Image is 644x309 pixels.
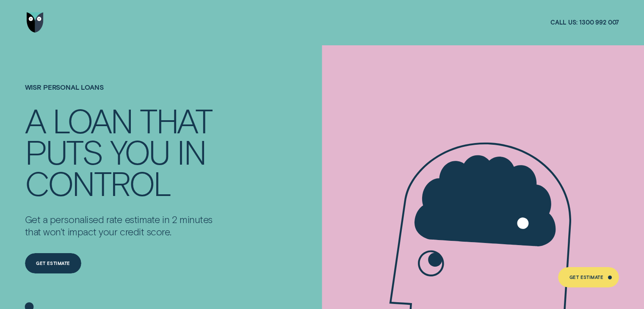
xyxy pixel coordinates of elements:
[27,12,44,33] img: Wisr
[177,135,205,167] div: IN
[110,135,169,167] div: YOU
[558,267,619,287] a: Get Estimate
[25,135,102,167] div: PUTS
[25,104,221,199] h4: A LOAN THAT PUTS YOU IN CONTROL
[25,167,171,198] div: CONTROL
[53,104,132,135] div: LOAN
[25,104,45,135] div: A
[550,19,619,27] a: Call us:1300 992 007
[550,19,578,27] span: Call us:
[25,83,221,104] h1: Wisr Personal Loans
[25,253,81,273] a: Get Estimate
[579,19,619,27] span: 1300 992 007
[25,213,221,238] p: Get a personalised rate estimate in 2 minutes that won't impact your credit score.
[140,104,211,135] div: THAT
